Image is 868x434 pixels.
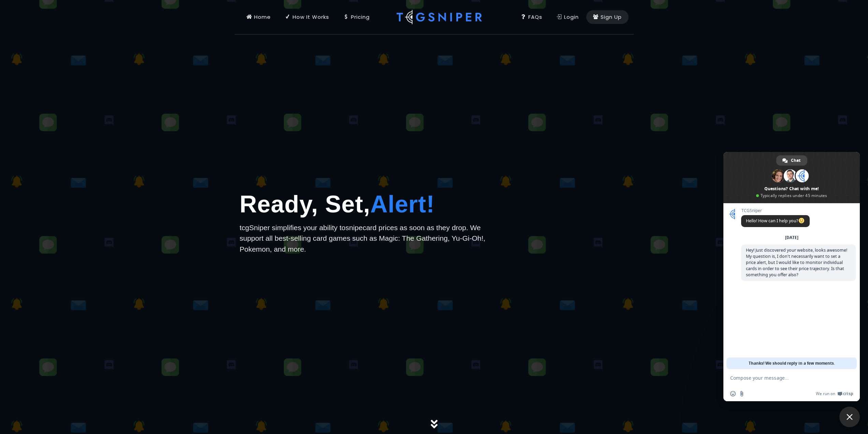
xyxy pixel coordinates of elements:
p: tcgSniper simplifies your ability to card prices as soon as they drop. We support all best-sellin... [240,222,496,255]
span: Crisp [843,391,853,396]
span: Insert an emoji [730,391,736,396]
span: Send a file [739,391,745,396]
a: We run onCrisp [816,391,853,396]
div: How It Works [285,13,329,21]
span: Hello! How can I help you? [746,218,805,224]
span: Alert! [370,191,435,218]
div: Sign Up [593,13,622,21]
textarea: Compose your message... [730,369,839,386]
div: Login [557,13,579,21]
div: [DATE] [785,236,798,240]
a: Sign Up [586,10,629,24]
a: Chat [776,155,807,166]
span: We run on [816,391,835,396]
div: Pricing [343,13,370,21]
span: Hey! Just discovered your website, looks awesome! My question is, I don't necessarily want to set... [746,247,847,278]
h1: Ready, Set, [240,186,496,222]
span: Chat [791,155,800,166]
a: Close chat [839,407,860,427]
span: snipe [345,224,363,232]
div: FAQs [521,13,542,21]
span: TCGSniper [741,208,810,213]
div: Home [247,13,271,21]
span: Thanks! We should reply in a few moments. [749,358,835,369]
